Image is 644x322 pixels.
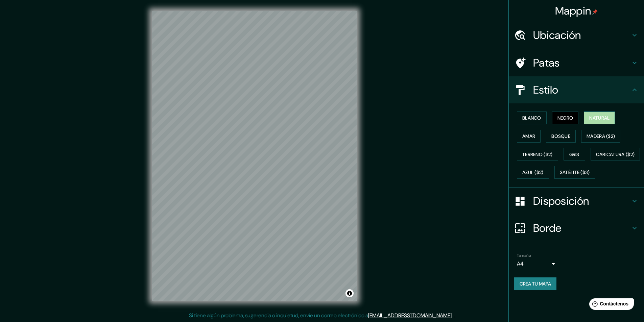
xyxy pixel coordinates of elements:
font: Gris [569,151,579,157]
font: Disposición [533,194,589,208]
button: Natural [584,112,615,124]
button: Crea tu mapa [514,277,556,290]
font: Si tiene algún problema, sugerencia o inquietud, envíe un correo electrónico a [189,312,368,319]
div: Disposición [509,188,644,215]
iframe: Lanzador de widgets de ayuda [584,296,637,315]
button: Gris [564,148,585,161]
font: A4 [517,260,524,267]
font: Terreno ($2) [522,151,553,157]
font: Madera ($2) [587,133,615,139]
font: Patas [533,56,560,70]
font: Crea tu mapa [520,281,551,287]
font: . [454,312,455,319]
font: Ubicación [533,28,581,42]
font: Borde [533,221,562,235]
div: Estilo [509,76,644,103]
div: Borde [509,215,644,242]
font: Estilo [533,83,558,97]
a: [EMAIL_ADDRESS][DOMAIN_NAME] [368,312,452,319]
button: Satélite ($3) [554,166,595,179]
font: . [452,312,453,319]
button: Bosque [546,130,576,143]
button: Caricatura ($2) [591,148,640,161]
font: Mappin [555,4,591,18]
font: Satélite ($3) [560,170,590,176]
button: Amar [517,130,541,143]
font: Blanco [522,115,541,121]
div: Patas [509,49,644,76]
button: Madera ($2) [581,130,620,143]
button: Activar o desactivar atribución [345,289,354,297]
font: Tamaño [517,253,531,258]
button: Azul ($2) [517,166,549,179]
button: Blanco [517,112,547,124]
font: Natural [589,115,610,121]
font: Caricatura ($2) [596,151,635,157]
font: Negro [557,115,573,121]
font: Amar [522,133,535,139]
div: Ubicación [509,22,644,49]
button: Negro [552,112,579,124]
font: Bosque [551,133,570,139]
img: pin-icon.png [592,9,598,15]
font: . [453,312,454,319]
div: A4 [517,258,557,269]
canvas: Mapa [152,11,357,301]
button: Terreno ($2) [517,148,558,161]
font: Azul ($2) [522,170,544,176]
